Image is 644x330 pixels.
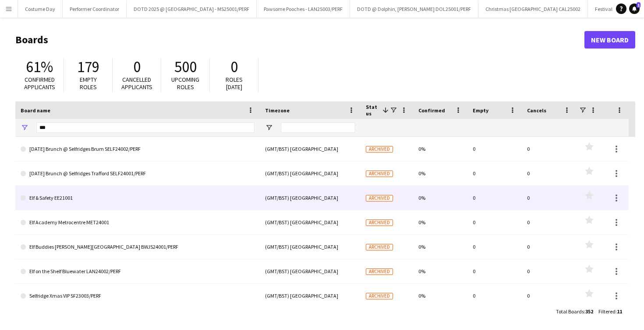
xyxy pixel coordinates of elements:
[413,235,467,259] div: 0%
[26,57,53,76] span: 61%
[260,186,361,210] div: (GMT/BST) [GEOGRAPHIC_DATA]
[21,107,50,114] span: Board name
[21,161,255,186] a: [DATE] Brunch @ Selfridges Trafford SELF24001/PERF
[478,0,588,17] button: Christmas [GEOGRAPHIC_DATA] CAL25002
[522,186,576,210] div: 0
[467,235,522,259] div: 0
[63,0,127,17] button: Performer Coordinator
[413,186,467,210] div: 0%
[21,137,255,161] a: [DATE] Brunch @ Selfridges Brum SELF24002/PERF
[467,161,522,185] div: 0
[366,293,393,299] span: Archived
[265,124,273,132] button: Open Filter Menu
[522,235,576,259] div: 0
[527,107,546,114] span: Cancels
[21,259,255,284] a: Elf on the Shelf Bluewater LAN24002/PERF
[15,33,584,46] h1: Boards
[467,186,522,210] div: 0
[413,161,467,185] div: 0%
[171,76,199,91] span: Upcoming roles
[133,57,141,76] span: 0
[21,210,255,235] a: Elf Academy Metrocentre MET24001
[366,170,393,177] span: Archived
[366,195,393,201] span: Archived
[260,284,361,308] div: (GMT/BST) [GEOGRAPHIC_DATA]
[121,76,152,91] span: Cancelled applicants
[413,284,467,308] div: 0%
[637,2,640,8] span: 1
[522,210,576,234] div: 0
[366,146,393,153] span: Archived
[467,137,522,161] div: 0
[629,3,640,14] a: 1
[24,76,55,91] span: Confirmed applicants
[522,161,576,185] div: 0
[598,303,622,320] div: :
[226,76,243,91] span: Roles [DATE]
[36,122,255,133] input: Board name Filter Input
[281,122,355,133] input: Timezone Filter Input
[473,107,488,114] span: Empty
[584,31,635,49] a: New Board
[21,235,255,259] a: Elf Buddies [PERSON_NAME][GEOGRAPHIC_DATA] BWJS24001/PERF
[413,210,467,234] div: 0%
[21,124,28,132] button: Open Filter Menu
[350,0,478,17] button: DOTD @ Dolphin, [PERSON_NAME] DOL25001/PERF
[174,57,197,76] span: 500
[467,210,522,234] div: 0
[80,76,97,91] span: Empty roles
[260,235,361,259] div: (GMT/BST) [GEOGRAPHIC_DATA]
[598,308,616,315] span: Filtered
[585,308,593,315] span: 352
[366,219,393,226] span: Archived
[413,137,467,161] div: 0%
[127,0,257,17] button: DOTD 2025 @ [GEOGRAPHIC_DATA] - MS25001/PERF
[21,284,255,308] a: Selfridge Xmas VIP SF23003/PERF
[257,0,350,17] button: Pawsome Pooches - LAN25003/PERF
[260,259,361,283] div: (GMT/BST) [GEOGRAPHIC_DATA]
[556,303,593,320] div: :
[366,268,393,275] span: Archived
[230,57,238,76] span: 0
[260,137,361,161] div: (GMT/BST) [GEOGRAPHIC_DATA]
[77,57,99,76] span: 179
[522,284,576,308] div: 0
[617,308,622,315] span: 11
[260,161,361,185] div: (GMT/BST) [GEOGRAPHIC_DATA]
[265,107,290,114] span: Timezone
[21,186,255,210] a: Elf & Safety EE21001
[418,107,445,114] span: Confirmed
[366,104,379,117] span: Status
[522,259,576,283] div: 0
[260,210,361,234] div: (GMT/BST) [GEOGRAPHIC_DATA]
[467,284,522,308] div: 0
[18,0,63,17] button: Costume Day
[413,259,467,283] div: 0%
[522,137,576,161] div: 0
[556,308,584,315] span: Total Boards
[366,244,393,250] span: Archived
[467,259,522,283] div: 0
